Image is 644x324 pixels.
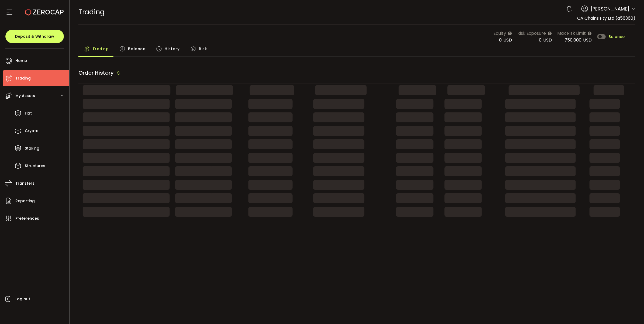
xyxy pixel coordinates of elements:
span: [PERSON_NAME] [591,5,629,12]
span: Trading [15,74,31,82]
span: Equity [493,30,506,37]
span: Deposit & Withdraw [15,35,54,38]
span: USD [543,37,552,43]
span: 750,000 [565,37,581,43]
span: Home [15,57,27,65]
span: Trading [78,7,105,17]
span: Staking [25,144,39,152]
span: My Assets [15,92,35,100]
span: Structures [25,162,45,170]
span: Crypto [25,127,39,135]
span: Fiat [25,109,32,117]
span: Max Risk Limit [557,30,586,37]
span: Balance [608,35,625,39]
span: Risk Exposure [517,30,546,37]
button: Deposit & Withdraw [5,30,64,43]
span: Transfers [15,180,34,187]
span: USD [503,37,512,43]
span: Trading [92,43,109,54]
span: Risk [199,43,207,54]
span: Reporting [15,197,35,205]
span: Order History [78,69,114,77]
span: Preferences [15,215,39,222]
span: Balance [128,43,145,54]
span: History [165,43,179,54]
span: USD [583,37,592,43]
span: Log out [15,295,30,303]
span: 0 [499,37,502,43]
span: 0 [539,37,542,43]
span: CA Chains Pty Ltd (a56360) [577,15,635,21]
